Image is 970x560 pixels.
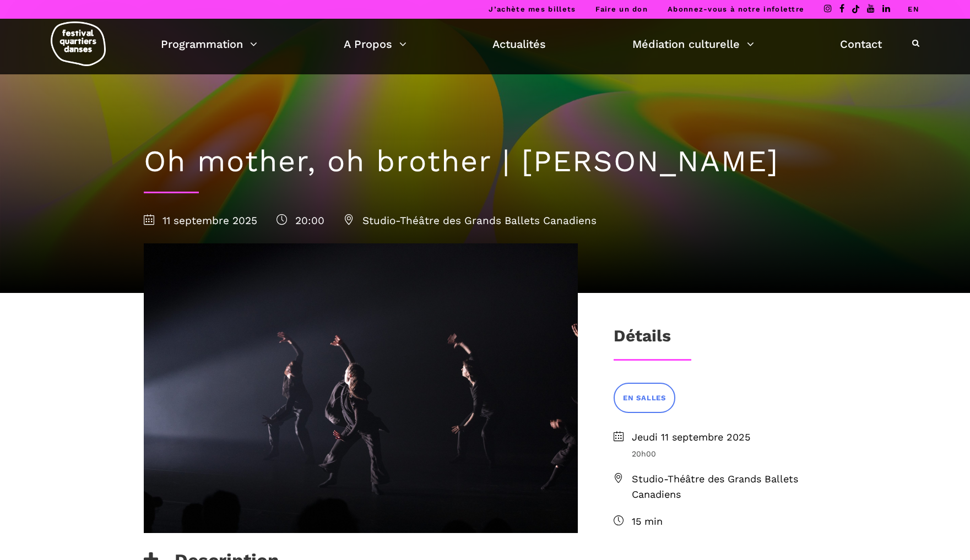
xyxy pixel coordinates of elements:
a: Faire un don [595,5,648,13]
span: 20:00 [277,214,324,227]
a: Contact [840,35,882,53]
span: Studio-Théâtre des Grands Ballets Canadiens [632,471,827,503]
a: Abonnez-vous à notre infolettre [668,5,804,13]
span: Jeudi 11 septembre 2025 [632,429,827,445]
span: EN SALLES [623,393,666,404]
a: J’achète mes billets [489,5,576,13]
img: logo-fqd-med [51,21,106,66]
a: Actualités [492,35,546,53]
a: A Propos [344,35,407,53]
span: 20h00 [632,448,827,460]
h1: Oh mother, oh brother | [PERSON_NAME] [144,144,827,180]
h3: Détails [614,326,671,354]
span: 11 septembre 2025 [144,214,257,227]
a: Programmation [161,35,257,53]
a: EN SALLES [614,383,675,413]
span: Studio-Théâtre des Grands Ballets Canadiens [344,214,597,227]
a: Médiation culturelle [632,35,754,53]
span: 15 min [632,514,827,530]
a: EN [908,5,919,13]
